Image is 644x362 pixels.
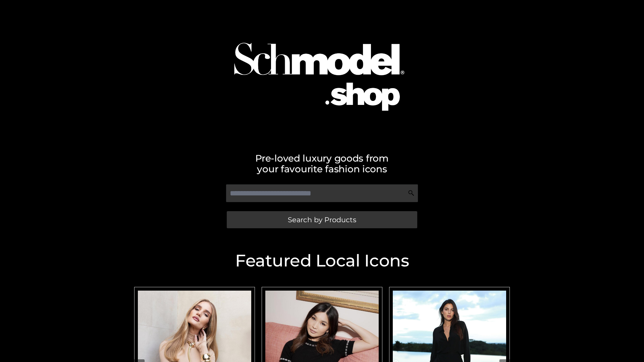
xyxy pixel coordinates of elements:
span: Search by Products [288,216,356,223]
img: Search Icon [408,190,415,196]
h2: Pre-loved luxury goods from your favourite fashion icons [131,153,513,174]
h2: Featured Local Icons​ [131,252,513,269]
a: Search by Products [227,211,417,228]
